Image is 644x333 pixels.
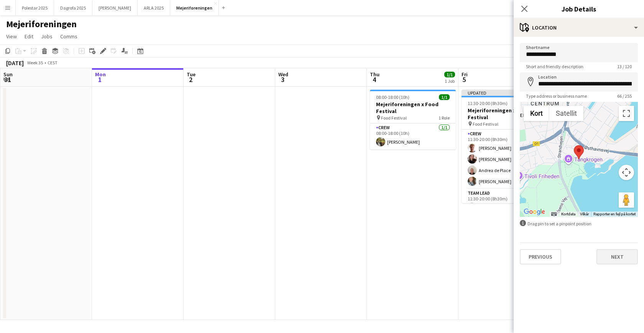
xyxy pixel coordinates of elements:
[370,90,456,149] app-job-card: 08:00-18:00 (10h)1/1Mejeriforeningen x Food Festival Food Festival1 RoleCrew1/108:00-18:00 (10h)[...
[370,71,379,78] span: Thu
[21,31,36,41] a: Edit
[460,75,468,84] span: 5
[619,192,634,208] button: Træk Pegman hen på kortet for at åbne Street View
[376,94,409,100] span: 08:00-18:00 (10h)
[514,4,644,14] h3: Job Details
[38,31,56,41] a: Jobs
[522,207,547,217] a: Åbn dette området i Google Maps (åbner i et nyt vindue)
[520,93,593,99] span: Type address or business name
[439,115,450,121] span: 1 Role
[580,212,589,216] a: Vilkår (åbnes i en ny fane)
[514,18,644,37] div: Location
[593,212,636,216] a: Rapporter en fejl på kortet
[462,90,547,96] div: Updated
[6,18,77,30] h1: Mejeriforeningen
[619,106,634,121] button: Slå fuld skærm til/fra
[278,71,288,78] span: Wed
[520,220,638,227] div: Drag pin to set a pinpoint position
[473,121,498,127] span: Food Festival
[94,75,106,84] span: 1
[187,71,195,78] span: Tue
[462,130,547,189] app-card-role: Crew4/411:30-20:00 (8h30m)[PERSON_NAME][PERSON_NAME]Andrea de Place[PERSON_NAME]
[370,101,456,115] h3: Mejeriforeningen x Food Festival
[549,106,583,121] button: Vis satellitbilleder
[277,75,288,84] span: 3
[439,94,450,100] span: 1/1
[41,33,53,40] span: Jobs
[611,93,638,99] span: 66 / 255
[170,0,219,15] button: Mejeriforeningen
[6,59,24,67] div: [DATE]
[57,31,80,41] a: Comms
[92,0,138,15] button: [PERSON_NAME]
[6,33,17,40] span: View
[596,249,638,264] button: Next
[522,207,547,217] img: Google
[60,33,77,40] span: Comms
[468,100,508,106] span: 11:30-20:00 (8h30m)
[619,165,634,180] button: Styringselement til kortkamera
[611,64,638,69] span: 13 / 120
[462,90,547,203] app-job-card: Updated11:30-20:00 (8h30m)5/5Mejeriforeningen x Food Festival Food Festival2 RolesCrew4/411:30-20...
[462,71,468,78] span: Fri
[2,75,13,84] span: 31
[370,123,456,149] app-card-role: Crew1/108:00-18:00 (10h)[PERSON_NAME]
[186,75,195,84] span: 2
[48,60,58,66] div: CEST
[551,212,557,217] button: Tastaturgenveje
[16,0,54,15] button: Polestar 2025
[444,72,455,77] span: 1/1
[138,0,170,15] button: ARLA 2025
[462,189,547,215] app-card-role: Team Lead1/111:30-20:00 (8h30m)
[520,64,590,69] span: Short and friendly description
[54,0,92,15] button: Dagrofa 2025
[369,75,379,84] span: 4
[524,106,549,121] button: Vis vejkort
[25,60,44,66] span: Week 35
[445,78,455,84] div: 1 Job
[561,212,575,217] button: Kortdata
[3,31,20,41] a: View
[3,71,13,78] span: Sun
[25,33,33,40] span: Edit
[462,107,547,121] h3: Mejeriforeningen x Food Festival
[95,71,106,78] span: Mon
[381,115,407,121] span: Food Festival
[520,249,561,264] button: Previous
